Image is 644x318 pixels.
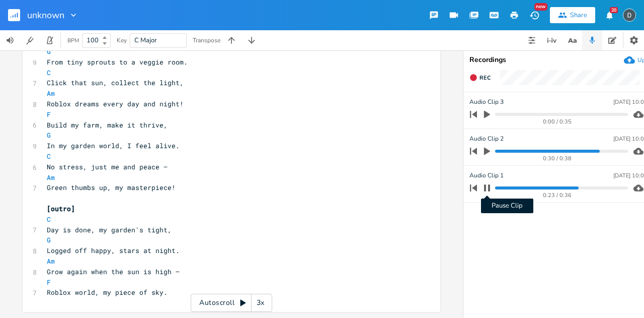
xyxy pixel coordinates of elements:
span: Roblox world, my piece of sky. [47,288,168,297]
span: From tiny sprouts to a veggie room. [47,57,188,67]
button: New [524,6,544,24]
button: Rec [465,70,495,86]
span: Audio Clip 1 [469,171,504,180]
span: Build my farm, make it thrive, [47,120,168,130]
span: F [47,110,51,119]
span: G [47,131,51,140]
button: 20 [599,6,619,24]
div: 20 [610,7,618,13]
div: 0:23 / 0:36 [487,193,628,198]
div: Transpose [193,37,220,43]
span: C [47,68,51,77]
div: Share [570,11,587,20]
button: Share [550,7,595,23]
span: Am [47,257,55,266]
span: C [47,152,51,161]
span: Click that sun, collect the light, [47,78,184,87]
div: 0:30 / 0:38 [487,156,628,161]
span: Grow again when the sun is high — [47,267,180,276]
span: In my garden world, I feel alive. [47,141,180,150]
div: BPM [67,38,79,43]
span: Audio Clip 2 [469,134,504,144]
div: Autoscroll [191,294,272,312]
div: 0:00 / 0:35 [487,119,628,124]
span: unknown [27,11,64,20]
div: New [534,3,547,11]
button: Pause Clip [480,180,494,196]
div: 3x [252,294,270,312]
span: No stress, just me and peace — [47,162,168,171]
span: Am [47,173,55,182]
span: [outro] [47,204,75,213]
span: G [47,235,51,244]
span: C Major [134,36,157,45]
span: Logged off happy, stars at night. [47,246,180,255]
div: Key [117,37,127,43]
span: Day is done, my garden's tight, [47,225,172,234]
span: Rec [479,74,491,82]
span: Audio Clip 3 [469,97,504,107]
span: C [47,215,51,224]
span: G [47,47,51,56]
img: Dave McNamara [623,9,636,22]
span: Green thumbs up, my masterpiece! [47,183,176,192]
span: Am [47,89,55,98]
span: Roblox dreams every day and night! [47,99,184,108]
span: F [47,278,51,287]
